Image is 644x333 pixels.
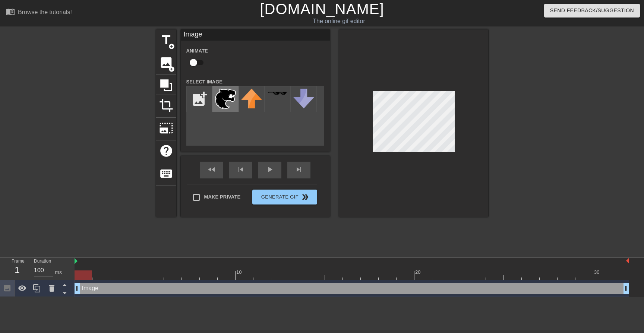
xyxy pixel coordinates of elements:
[159,98,173,112] span: crop
[252,190,317,204] button: Generate Gif
[12,263,23,277] div: 1
[218,17,460,26] div: The online gif editor
[260,1,384,17] a: [DOMAIN_NAME]
[18,9,72,15] div: Browse the tutorials!
[186,78,223,86] label: Select Image
[215,89,236,109] img: pbfqE-Furia_Esports_logo.png
[550,6,634,15] span: Send Feedback/Suggestion
[159,121,173,135] span: photo_size_select_large
[594,269,601,276] div: 30
[204,193,241,201] span: Make Private
[544,4,640,18] button: Send Feedback/Suggestion
[55,269,62,276] div: ms
[294,165,303,174] span: skip_next
[622,285,630,292] span: drag_handle
[301,193,310,202] span: double_arrow
[73,285,81,292] span: drag_handle
[626,258,629,264] img: bound-end.png
[236,165,245,174] span: skip_previous
[159,144,173,158] span: help
[6,258,28,279] div: Frame
[415,269,422,276] div: 20
[159,166,173,181] span: keyboard
[186,47,208,55] label: Animate
[159,55,173,70] span: image
[168,43,175,50] span: add_circle
[265,165,274,174] span: play_arrow
[255,193,314,202] span: Generate Gif
[293,89,314,108] img: downvote.png
[241,89,262,108] img: upvote.png
[6,7,72,19] a: Browse the tutorials!
[267,91,288,95] img: deal-with-it.png
[181,29,330,41] div: Image
[207,165,216,174] span: fast_rewind
[168,66,175,72] span: add_circle
[6,7,15,16] span: menu_book
[159,33,173,47] span: title
[34,259,51,264] label: Duration
[236,269,243,276] div: 10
